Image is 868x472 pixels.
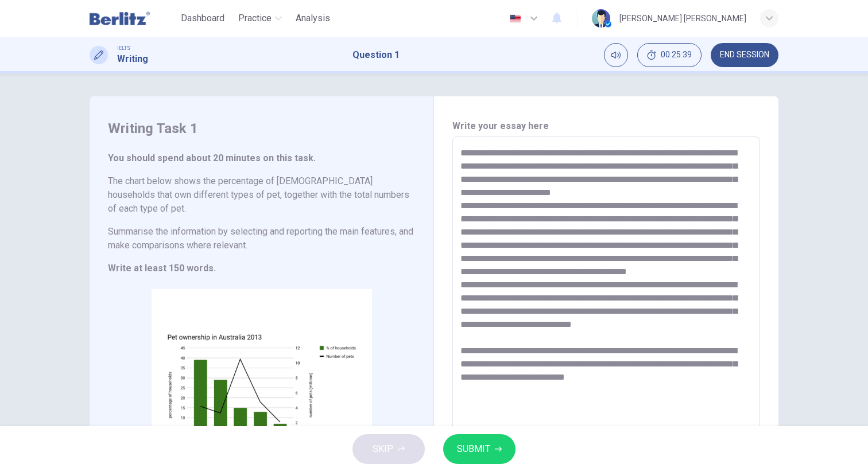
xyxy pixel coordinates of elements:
strong: Write at least 150 words. [108,263,216,274]
span: END SESSION [720,50,769,60]
div: [PERSON_NAME] [PERSON_NAME] [619,11,746,25]
img: Profile picture [592,9,610,28]
span: IELTS [117,44,130,52]
span: Practice [238,11,272,25]
button: Analysis [291,8,335,29]
span: Dashboard [181,11,224,25]
button: Dashboard [176,8,229,29]
button: 00:25:39 [637,43,702,67]
div: Hide [637,43,702,67]
h4: Writing Task 1 [108,119,415,138]
span: Analysis [296,11,330,25]
button: SUBMIT [443,434,516,464]
button: Practice [234,8,286,29]
h6: You should spend about 20 minutes on this task. [108,151,415,165]
button: END SESSION [711,43,778,67]
div: Mute [604,43,628,67]
h1: Question 1 [352,48,400,62]
h1: Writing [117,52,148,66]
h6: Write your essay here [452,119,760,133]
img: Berlitz Latam logo [90,7,150,30]
span: 00:25:39 [661,50,692,60]
span: SUBMIT [457,441,490,457]
a: Berlitz Latam logo [90,7,176,30]
h6: Summarise the information by selecting and reporting the main features, and make comparisons wher... [108,225,415,252]
img: en [508,14,522,23]
h6: The chart below shows the percentage of [DEMOGRAPHIC_DATA] households that own different types of... [108,174,415,216]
